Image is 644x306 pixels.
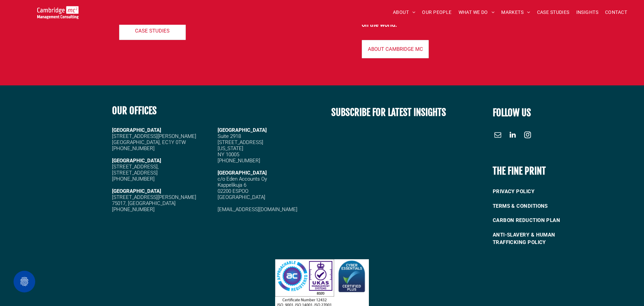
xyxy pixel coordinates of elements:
[455,7,498,18] a: WHAT WE DO
[493,130,503,142] a: email
[112,133,196,145] span: [STREET_ADDRESS][PERSON_NAME] [GEOGRAPHIC_DATA], EC1Y 0TW
[368,46,423,52] p: ABOUT CAMBRIDGE MC
[573,7,602,18] a: INSIGHTS
[493,213,585,228] a: CARBON REDUCTION PLAN
[37,6,79,19] img: Go to Homepage
[362,12,511,28] strong: Our purpose is to help our clients make a better impact on the world.
[112,158,161,164] strong: [GEOGRAPHIC_DATA]
[135,28,170,34] p: CASE STUDIES
[112,145,155,151] span: [PHONE_NUMBER]
[37,7,79,14] a: Your Business Transformed | Cambridge Management Consulting
[218,139,263,145] span: [STREET_ADDRESS]
[493,107,531,119] font: FOLLOW US
[112,188,161,194] strong: [GEOGRAPHIC_DATA]
[218,170,267,176] span: [GEOGRAPHIC_DATA]
[218,127,267,133] span: [GEOGRAPHIC_DATA]
[523,130,533,142] a: instagram
[119,22,186,40] a: CASE STUDIES
[218,158,260,164] span: [PHONE_NUMBER]
[112,176,155,182] span: [PHONE_NUMBER]
[218,151,239,158] span: NY 10005
[218,206,297,212] a: [EMAIL_ADDRESS][DOMAIN_NAME]
[419,7,455,18] a: OUR PEOPLE
[112,164,159,170] span: [STREET_ADDRESS],
[602,7,630,18] a: CONTACT
[493,184,585,199] a: PRIVACY POLICY
[498,7,533,18] a: MARKETS
[390,7,419,18] a: ABOUT
[112,105,157,117] b: OUR OFFICES
[493,228,585,250] a: ANTI-SLAVERY & HUMAN TRAFFICKING POLICY
[493,165,546,177] b: THE FINE PRINT
[112,194,196,200] span: [STREET_ADDRESS][PERSON_NAME]
[534,7,573,18] a: CASE STUDIES
[112,170,158,176] span: [STREET_ADDRESS]
[218,145,243,151] span: [US_STATE]
[362,40,429,58] a: ABOUT CAMBRIDGE MC
[112,200,176,206] span: 75017, [GEOGRAPHIC_DATA]
[508,130,518,142] a: linkedin
[112,206,155,212] span: [PHONE_NUMBER]
[218,176,267,200] span: c/o Eden Accounts Oy Kappelikuja 6 02200 ESPOO [GEOGRAPHIC_DATA]
[112,127,161,133] strong: [GEOGRAPHIC_DATA]
[493,199,585,213] a: TERMS & CONDITIONS
[218,133,241,139] span: Suite 2918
